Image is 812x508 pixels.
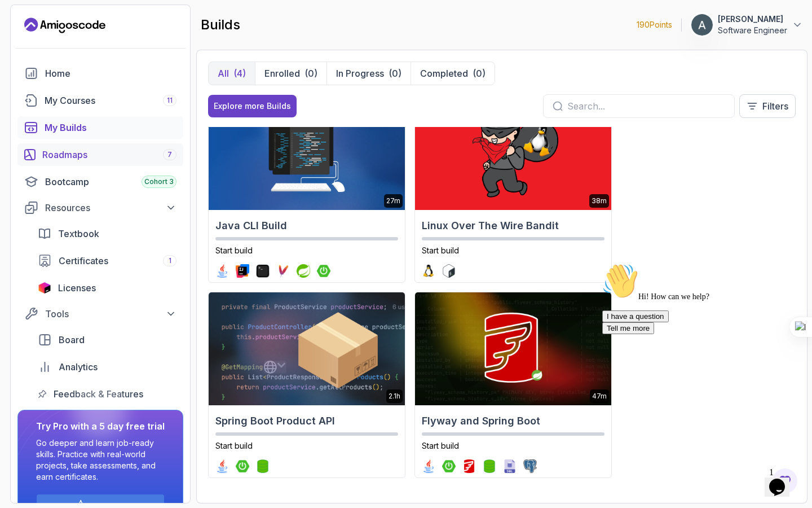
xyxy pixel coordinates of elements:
[691,14,803,36] button: user profile image[PERSON_NAME]Software Engineer
[218,67,229,80] p: All
[473,67,486,80] div: (0)
[45,175,176,189] div: Bootcamp
[415,97,611,210] img: Linux Over The Wire Bandit card
[256,264,270,278] img: terminal logo
[167,150,172,159] span: 7
[765,463,801,497] iframe: chat widget
[317,264,330,278] img: spring-boot logo
[215,218,398,234] h2: Java CLI Build
[214,100,291,112] div: Explore more Builds
[718,14,787,25] p: [PERSON_NAME]
[169,256,171,265] span: 1
[54,387,143,401] span: Feedback & Features
[523,459,537,473] img: postgres logo
[414,97,612,283] a: Linux Over The Wire Bandit card38mLinux Over The Wire BanditStart buildlinux logobash logo
[208,95,297,117] a: Explore more Builds
[422,218,604,234] h2: Linux Over The Wire Bandit
[31,249,183,272] a: certificates
[422,441,459,450] span: Start build
[42,148,176,161] div: Roadmaps
[411,62,495,85] button: Completed(0)
[297,264,310,278] img: spring logo
[45,94,176,107] div: My Courses
[45,67,176,80] div: Home
[38,282,51,294] img: jetbrains icon
[208,292,405,478] a: Spring Boot Product API card2.1hSpring Boot Product APIStart buildjava logospring-boot logospring...
[5,64,56,76] button: Tell me more
[31,356,183,378] a: analytics
[483,459,496,473] img: spring-data-jpa logo
[17,116,183,139] a: builds
[167,96,173,105] span: 11
[5,52,71,64] button: I have a question
[31,277,183,299] a: licenses
[215,459,229,473] img: java logo
[17,198,183,218] button: Resources
[201,16,240,34] h2: builds
[422,459,435,473] img: java logo
[422,413,604,429] h2: Flyway and Spring Boot
[209,292,405,405] img: Spring Boot Product API card
[422,246,459,255] span: Start build
[17,89,183,112] a: courses
[389,392,400,401] p: 2.1h
[59,360,98,374] span: Analytics
[598,259,801,457] iframe: chat widget
[462,459,476,473] img: flyway logo
[592,196,607,205] p: 38m
[503,459,517,473] img: sql logo
[691,14,713,36] img: user profile image
[17,62,183,85] a: home
[215,413,398,429] h2: Spring Boot Product API
[718,25,787,36] p: Software Engineer
[24,16,105,34] a: Landing page
[209,62,255,85] button: All(4)
[567,99,725,113] input: Search...
[256,459,270,473] img: spring-data-jpa logo
[442,459,456,473] img: spring-boot logo
[215,246,253,255] span: Start build
[637,19,672,30] p: 190 Points
[5,5,208,76] div: 👋Hi! How can we help?I have a questionTell me more
[442,264,456,278] img: bash logo
[236,264,249,278] img: intellij logo
[58,281,96,295] span: Licenses
[144,177,174,186] span: Cohort 3
[45,121,176,134] div: My Builds
[304,67,317,80] div: (0)
[739,94,796,118] button: Filters
[58,227,99,240] span: Textbook
[17,170,183,193] a: bootcamp
[209,97,405,210] img: Java CLI Build card
[420,67,468,80] p: Completed
[31,222,183,245] a: textbook
[45,307,176,321] div: Tools
[415,292,611,405] img: Flyway and Spring Boot card
[276,264,290,278] img: maven logo
[17,143,183,166] a: roadmaps
[59,254,108,268] span: Certificates
[592,392,607,401] p: 47m
[389,67,401,80] div: (0)
[255,62,326,85] button: Enrolled(0)
[264,67,300,80] p: Enrolled
[5,34,112,42] span: Hi! How can we help?
[31,329,183,351] a: board
[762,99,788,113] p: Filters
[45,201,176,214] div: Resources
[59,333,85,347] span: Board
[5,5,41,41] img: :wave:
[208,97,405,283] a: Java CLI Build card27mJava CLI BuildStart buildjava logointellij logoterminal logomaven logosprin...
[36,437,165,483] p: Go deeper and learn job-ready skills. Practice with real-world projects, take assessments, and ea...
[215,264,229,278] img: java logo
[326,62,411,85] button: In Progress(0)
[17,304,183,324] button: Tools
[414,292,612,478] a: Flyway and Spring Boot card47mFlyway and Spring BootStart buildjava logospring-boot logoflyway lo...
[233,67,246,80] div: (4)
[31,383,183,405] a: feedback
[422,264,435,278] img: linux logo
[215,441,253,450] span: Start build
[336,67,384,80] p: In Progress
[386,196,400,205] p: 27m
